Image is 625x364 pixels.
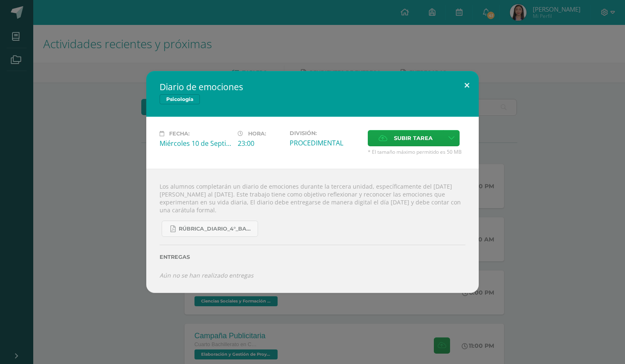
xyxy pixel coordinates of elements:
[160,254,465,260] label: Entregas
[160,139,231,148] div: Miércoles 10 de Septiembre
[290,130,361,136] label: División:
[290,138,361,148] div: PROCEDIMENTAL
[169,130,189,137] span: Fecha:
[368,148,465,155] span: * El tamaño máximo permitido es 50 MB
[179,226,253,232] span: RÚBRICA_DIARIO_4°_BACHI.pdf
[146,169,479,293] div: Los alumnos completarán un diario de emociones durante la tercera unidad, específicamente del [DA...
[162,221,258,237] a: RÚBRICA_DIARIO_4°_BACHI.pdf
[160,94,200,104] span: Psicología
[160,81,465,93] h2: Diario de emociones
[455,71,479,99] button: Close (Esc)
[238,139,283,148] div: 23:00
[394,130,433,146] span: Subir tarea
[160,271,253,279] i: Aún no se han realizado entregas
[248,130,266,137] span: Hora:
